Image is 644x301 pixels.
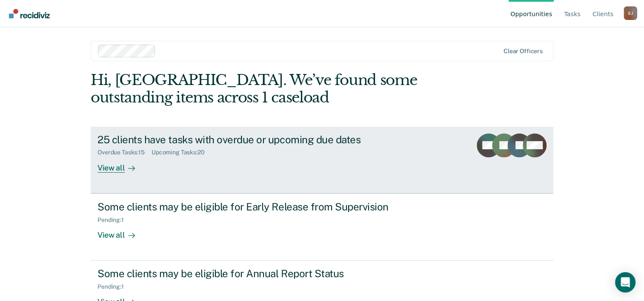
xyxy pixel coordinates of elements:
[97,216,131,224] div: Pending : 1
[9,9,50,18] img: Recidiviz
[624,6,637,20] div: S J
[97,149,152,156] div: Overdue Tasks : 15
[91,127,553,193] a: 25 clients have tasks with overdue or upcoming due datesOverdue Tasks:15Upcoming Tasks:20View all
[504,48,543,55] div: Clear officers
[97,223,145,240] div: View all
[97,201,396,213] div: Some clients may be eligible for Early Release from Supervision
[97,267,396,280] div: Some clients may be eligible for Annual Report Status
[97,156,145,173] div: View all
[91,193,553,261] a: Some clients may be eligible for Early Release from SupervisionPending:1View all
[624,6,637,20] button: Profile dropdown button
[97,133,396,146] div: 25 clients have tasks with overdue or upcoming due dates
[91,71,461,106] div: Hi, [GEOGRAPHIC_DATA]. We’ve found some outstanding items across 1 caseload
[615,272,635,292] div: Open Intercom Messenger
[152,149,212,156] div: Upcoming Tasks : 20
[97,283,131,290] div: Pending : 1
